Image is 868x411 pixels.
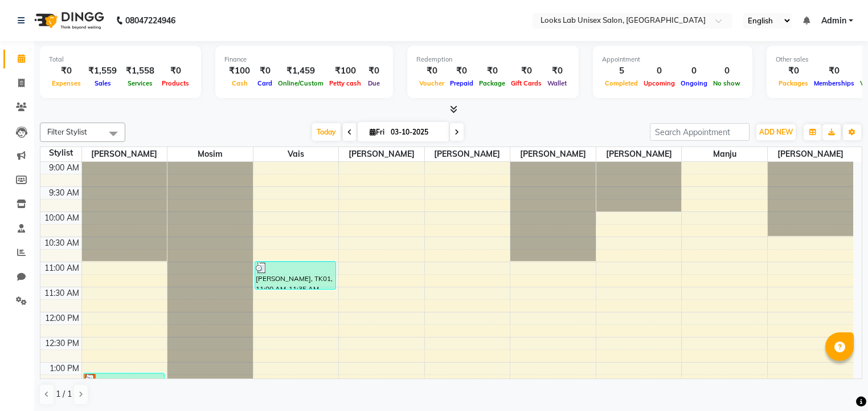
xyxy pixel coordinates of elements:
span: Upcoming [641,79,678,87]
div: ₹0 [364,64,384,78]
div: 11:00 AM [42,262,81,274]
b: 08047224946 [125,5,175,36]
span: Due [365,79,383,87]
div: 0 [641,64,678,78]
span: [PERSON_NAME] [425,147,510,161]
div: ₹1,459 [275,64,326,78]
div: 9:00 AM [47,162,81,174]
div: ₹0 [508,64,544,78]
span: No show [710,79,743,87]
span: Ongoing [678,79,710,87]
div: ₹0 [416,64,447,78]
div: ₹100 [326,64,364,78]
span: [PERSON_NAME] [596,147,682,161]
span: Wallet [544,79,570,87]
div: ₹0 [476,64,508,78]
div: Finance [224,55,384,64]
div: ₹0 [255,64,275,78]
span: Today [312,123,341,141]
div: Stylist [40,147,81,159]
div: 10:30 AM [42,237,81,249]
div: 12:30 PM [43,337,81,349]
div: [PERSON_NAME], TK01, 11:00 AM-11:35 AM, Men’s Haircut - [PERSON_NAME] Styling,Men’s Hair Wash - H... [255,262,336,289]
div: ₹0 [159,64,192,78]
button: ADD NEW [756,124,796,140]
img: logo [29,5,107,36]
div: Appointment [602,55,743,64]
div: ₹0 [49,64,84,78]
span: Fri [367,128,387,136]
span: Memberships [811,79,857,87]
span: [PERSON_NAME] [82,147,167,161]
div: 9:30 AM [47,187,81,199]
div: Redemption [416,55,570,64]
span: Package [476,79,508,87]
span: Expenses [49,79,84,87]
span: Filter Stylist [47,127,87,136]
div: ₹100 [224,64,255,78]
div: 1:00 PM [47,363,81,375]
div: ₹0 [544,64,570,78]
span: [PERSON_NAME] [339,147,424,161]
span: [PERSON_NAME] [768,147,853,161]
span: 1 / 1 [56,388,72,400]
div: Total [49,55,192,64]
div: ₹0 [811,64,857,78]
div: ₹0 [776,64,811,78]
span: Products [159,79,192,87]
span: Voucher [416,79,447,87]
div: ₹1,558 [121,64,159,78]
span: Admin [821,15,846,27]
input: Search Appointment [650,123,750,141]
span: Petty cash [326,79,364,87]
div: 10:00 AM [42,212,81,224]
div: 12:00 PM [43,312,81,324]
iframe: chat widget [820,365,857,400]
span: ADD NEW [759,128,793,136]
span: Sales [92,79,114,87]
div: 5 [602,64,641,78]
div: ₹0 [447,64,476,78]
div: 0 [678,64,710,78]
div: 0 [710,64,743,78]
span: [PERSON_NAME] [510,147,596,161]
input: 2025-10-03 [387,124,444,141]
span: Prepaid [447,79,476,87]
span: Card [255,79,275,87]
div: Asmat, TK03, 01:15 PM-01:45 PM, Men’s Haircut - Haircut (Normal) [84,373,165,397]
span: Vais [253,147,339,161]
span: Online/Custom [275,79,326,87]
span: Packages [776,79,811,87]
span: Manju [682,147,767,161]
span: Gift Cards [508,79,544,87]
span: Completed [602,79,641,87]
span: Mosim [167,147,253,161]
div: ₹1,559 [84,64,121,78]
span: Cash [229,79,251,87]
span: Services [125,79,155,87]
div: 11:30 AM [42,287,81,299]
